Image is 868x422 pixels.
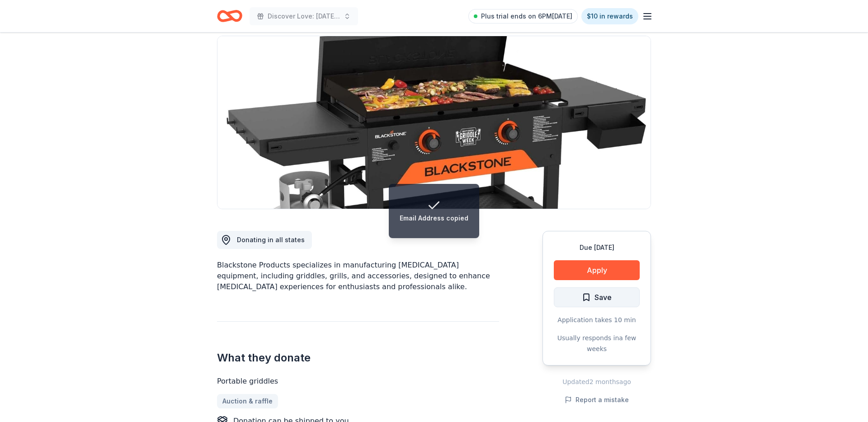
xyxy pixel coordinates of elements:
[481,11,572,22] span: Plus trial ends on 6PM[DATE]
[217,260,499,292] div: Blackstone Products specializes in manufacturing [MEDICAL_DATA] equipment, including griddles, gr...
[554,260,640,280] button: Apply
[594,291,612,303] span: Save
[400,213,468,224] div: Email Address copied
[468,9,578,23] a: Plus trial ends on 6PM[DATE]
[217,36,651,209] img: Image for Blackstone Products
[268,11,340,22] span: Discover Love: [DATE] Gala & Silent Auction
[554,287,640,307] button: Save
[542,376,651,387] div: Updated 2 months ago
[554,242,640,253] div: Due [DATE]
[565,394,629,405] button: Report a mistake
[554,314,640,325] div: Application takes 10 min
[217,376,499,387] div: Portable griddles
[217,351,499,365] h2: What they donate
[217,394,278,408] a: Auction & raffle
[237,236,305,244] span: Donating in all states
[217,5,242,27] a: Home
[250,7,358,25] button: Discover Love: [DATE] Gala & Silent Auction
[554,333,640,354] div: Usually responds in a few weeks
[581,8,638,24] a: $10 in rewards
